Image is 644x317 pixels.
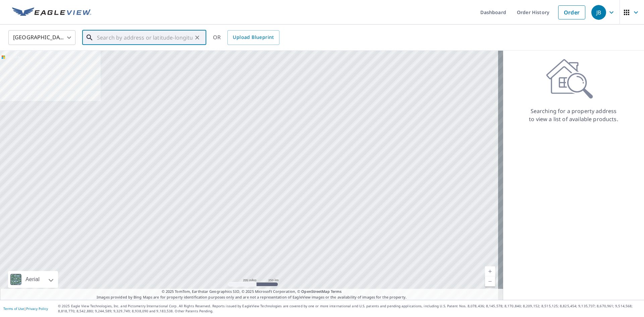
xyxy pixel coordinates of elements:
a: Terms [331,289,342,294]
span: © 2025 TomTom, Earthstar Geographics SIO, © 2025 Microsoft Corporation, © [162,289,342,295]
p: Searching for a property address to view a list of available products. [529,107,619,123]
div: OR [213,30,279,45]
a: Terms of Use [3,306,24,311]
a: OpenStreetMap [301,289,329,294]
a: Order [558,5,585,19]
a: Current Level 5, Zoom Out [485,276,495,286]
img: EV Logo [12,7,91,17]
span: Upload Blueprint [233,33,274,42]
a: Upload Blueprint [227,30,279,45]
p: | [3,307,48,311]
a: Current Level 5, Zoom In [485,266,495,276]
input: Search by address or latitude-longitude [97,28,193,47]
div: [GEOGRAPHIC_DATA] [8,28,75,47]
div: Aerial [8,271,58,288]
div: Aerial [23,271,42,288]
a: Privacy Policy [26,306,48,311]
div: JB [591,5,606,20]
p: © 2025 Eagle View Technologies, Inc. and Pictometry International Corp. All Rights Reserved. Repo... [58,304,641,314]
button: Clear [193,33,202,42]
